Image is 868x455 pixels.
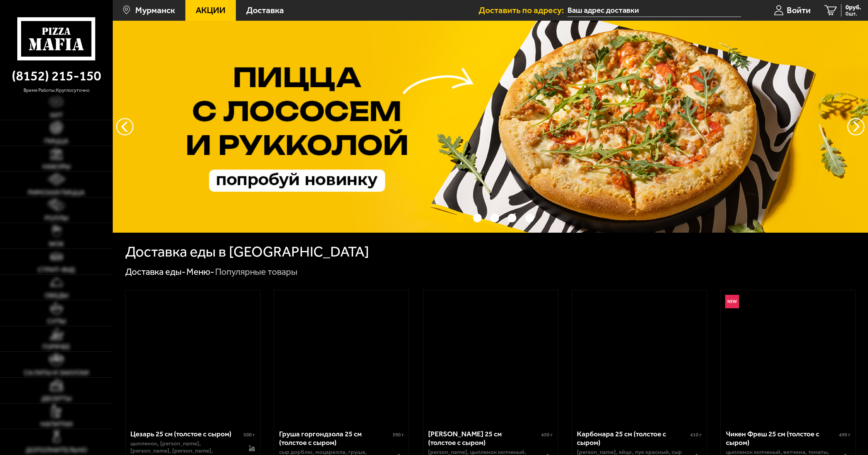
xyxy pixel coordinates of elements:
[839,432,850,438] span: 490 г
[125,267,185,277] a: Доставка еды-
[135,6,175,14] span: Мурманск
[45,292,68,299] span: Обеды
[38,267,75,273] span: Стрит-фуд
[196,6,225,14] span: Акции
[47,318,66,325] span: Супы
[215,266,297,278] div: Популярные товары
[40,421,73,428] span: Напитки
[116,118,133,135] button: следующий
[130,429,242,438] div: Цезарь 25 см (толстое с сыром)
[49,241,64,248] span: WOK
[846,11,861,17] span: 0 шт.
[45,215,68,222] span: Роллы
[490,214,499,222] button: точки переключения
[690,432,702,438] span: 410 г
[847,118,865,135] button: предыдущий
[846,4,861,10] span: 0 руб.
[567,4,741,17] input: Ваш адрес доставки
[525,214,534,222] button: точки переключения
[279,429,390,447] div: Груша горгондзола 25 см (толстое с сыром)
[43,343,70,350] span: Горячее
[50,112,63,119] span: Хит
[246,6,284,14] span: Доставка
[125,245,369,259] h1: Доставка еды в [GEOGRAPHIC_DATA]
[428,429,539,447] div: [PERSON_NAME] 25 см (толстое с сыром)
[572,290,707,423] a: Карбонара 25 см (толстое с сыром)
[41,395,72,402] span: Десерты
[725,295,739,308] img: Новинка
[24,369,89,376] span: Салаты и закуски
[43,163,71,170] span: Наборы
[721,290,855,423] a: НовинкаЧикен Фреш 25 см (толстое с сыром)
[473,214,482,222] button: точки переключения
[508,214,516,222] button: точки переключения
[28,189,85,196] span: Римская пицца
[787,6,811,14] span: Войти
[423,290,558,423] a: Чикен Барбекю 25 см (толстое с сыром)
[186,267,214,277] a: Меню-
[44,138,68,145] span: Пицца
[479,6,567,14] span: Доставить по адресу:
[126,290,260,423] a: Цезарь 25 см (толстое с сыром)
[243,432,255,438] span: 500 г
[541,432,553,438] span: 450 г
[577,429,688,447] div: Карбонара 25 см (толстое с сыром)
[274,290,409,423] a: Груша горгондзола 25 см (толстое с сыром)
[726,429,837,447] div: Чикен Фреш 25 см (толстое с сыром)
[393,432,404,438] span: 390 г
[26,447,87,454] span: Дополнительно
[456,214,464,222] button: точки переключения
